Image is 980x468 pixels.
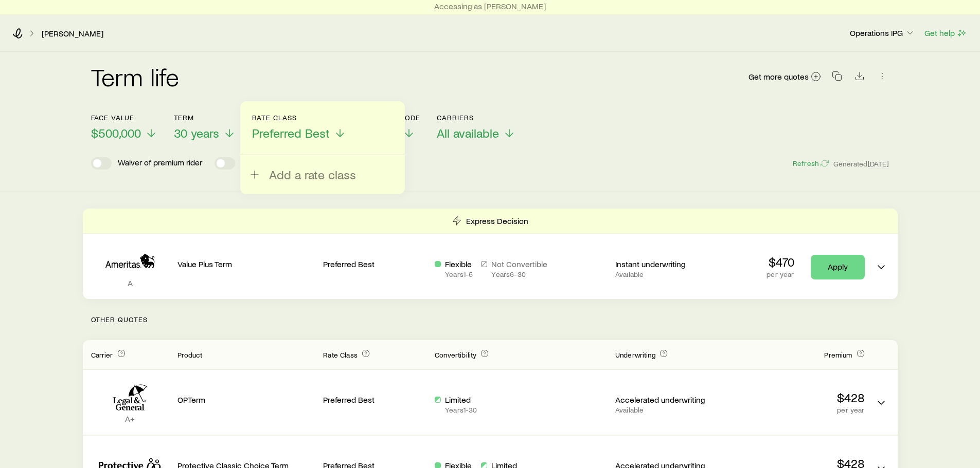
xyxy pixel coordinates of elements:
p: Flexible [445,259,473,269]
p: Face value [91,114,157,122]
button: CarriersAll available [437,114,515,141]
p: Not Convertible [491,259,547,269]
p: Available [615,406,719,414]
p: Rate Class [252,114,346,122]
span: Preferred Best [252,126,330,140]
p: Years 1 - 5 [445,270,473,278]
button: Rate ClassPreferred Best [252,114,346,141]
p: per year [767,270,794,278]
p: OPTerm [177,395,315,405]
p: Other Quotes [83,299,898,340]
p: Express Decision [466,216,528,226]
span: Convertibility [435,350,476,359]
h2: Term life [91,64,180,89]
p: Instant underwriting [615,259,719,269]
span: All available [437,126,499,140]
button: Get help [924,27,968,39]
a: Download CSV [852,73,867,83]
button: Operations IPG [849,27,916,40]
span: Carrier [91,350,113,359]
span: Product [177,350,203,359]
p: $470 [767,255,794,269]
span: $500,000 [91,126,141,140]
p: Preferred Best [323,259,426,269]
a: Get more quotes [748,71,822,83]
p: Limited [445,395,477,405]
p: Years 1 - 30 [445,406,477,414]
div: Term quotes [83,209,898,299]
span: 30 years [174,126,219,140]
p: Value Plus Term [177,259,315,269]
p: Accessing as [PERSON_NAME] [434,1,546,11]
p: per year [727,406,865,414]
p: Carriers [437,114,515,122]
p: A [91,278,169,288]
p: Accelerated underwriting [615,395,719,405]
span: Get more quotes [749,72,809,81]
a: Apply [811,255,865,279]
p: Term [174,114,236,122]
span: Rate Class [323,350,358,359]
a: [PERSON_NAME] [41,29,104,39]
button: Face value$500,000 [91,114,157,141]
p: Years 6 - 30 [491,270,547,278]
button: Refresh [792,159,829,169]
span: Generated [833,159,889,169]
p: Operations IPG [850,28,915,38]
p: Waiver of premium rider [118,157,202,170]
p: Available [615,270,719,278]
span: Premium [824,350,852,359]
p: $428 [727,390,865,405]
p: A+ [91,414,169,424]
span: [DATE] [868,159,889,169]
span: Underwriting [615,350,655,359]
p: Preferred Best [323,395,426,405]
button: Term30 years [174,114,236,141]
